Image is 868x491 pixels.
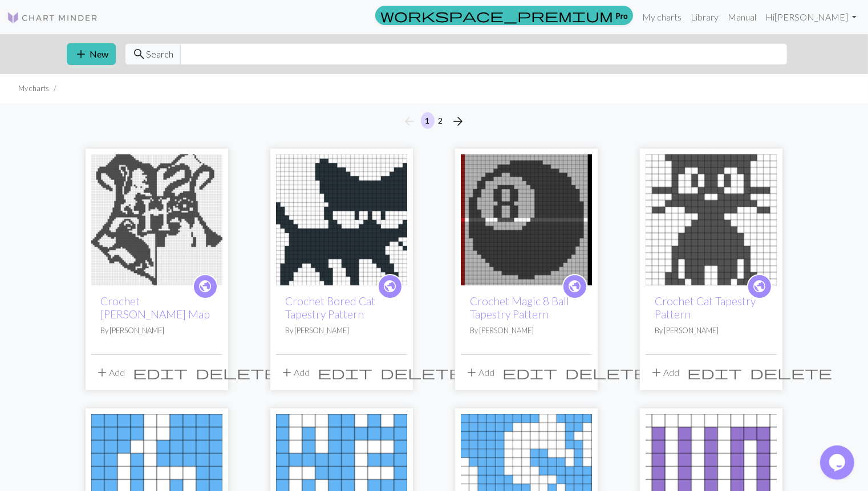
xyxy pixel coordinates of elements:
a: public [378,274,403,299]
span: edit [502,365,557,380]
button: Delete [376,362,467,383]
span: delete [750,365,832,380]
img: Crochet Hogwarts [91,154,222,285]
i: Next [452,114,465,128]
p: By [PERSON_NAME] [100,325,213,336]
button: Edit [498,362,561,383]
span: public [568,277,582,295]
button: Next [447,112,470,130]
span: edit [318,365,372,380]
button: New [67,43,116,65]
a: Crochet Hogwarts [91,213,222,224]
img: Logo [7,11,98,24]
a: Pro [375,6,633,25]
span: search [132,46,146,62]
i: public [568,275,582,298]
span: add [74,46,88,62]
img: Crochet Bored Cat Tapestry Pattern [276,154,407,285]
button: Delete [746,362,836,383]
span: public [198,277,213,295]
button: Edit [314,362,376,383]
span: edit [687,365,742,380]
nav: Page navigation [399,112,470,130]
span: delete [565,365,647,380]
span: workspace_premium [380,7,613,23]
span: add [95,365,109,380]
span: add [280,365,294,380]
a: Flower Bookmark Pattern [461,473,592,484]
a: Crochet Cat Tapestry Pattern [655,294,756,321]
button: Edit [129,362,192,383]
span: Search [146,47,173,61]
button: 1 [421,112,435,129]
button: Add [646,362,683,383]
a: Read More Bookmark Tapestry Pattern [276,473,407,484]
span: delete [196,365,278,380]
a: public [193,274,218,299]
i: Edit [502,366,557,379]
a: Music Symbol Bookmark Tapestry Pattern [91,473,222,484]
i: public [383,275,398,298]
button: Add [276,362,314,383]
a: public [747,274,772,299]
i: public [198,275,213,298]
span: public [383,277,398,295]
a: Crochet [PERSON_NAME] Map [100,294,210,321]
iframe: chat widget [820,445,857,480]
p: By [PERSON_NAME] [655,325,768,336]
span: add [465,365,478,380]
img: Magic 8 Ball Tapestry Pattern [461,154,592,285]
i: Edit [318,366,372,379]
a: Manual [723,6,761,28]
a: My charts [638,6,686,28]
i: public [753,275,767,298]
li: My charts [18,83,49,94]
a: Hi[PERSON_NAME] [761,6,861,28]
a: Crochet Magic 8 Ball Tapestry Pattern [470,294,569,321]
span: delete [380,365,463,380]
a: Crochet Bored Cat Tapestry Pattern [285,294,375,321]
a: Crochet Bored Cat Tapestry Pattern [276,213,407,224]
i: Edit [133,366,188,379]
button: 2 [434,112,448,129]
a: Magic 8 Ball Tapestry Pattern [461,213,592,224]
p: By [PERSON_NAME] [285,325,398,336]
span: arrow_forward [452,113,465,129]
button: Delete [561,362,651,383]
button: Add [91,362,129,383]
a: public [562,274,587,299]
a: Library [686,6,723,28]
a: Crochet Cat Lace Bookmark Pattern [646,213,777,224]
button: Add [461,362,498,383]
button: Edit [683,362,746,383]
span: edit [133,365,188,380]
img: Crochet Cat Lace Bookmark Pattern [646,154,777,285]
span: add [650,365,663,380]
p: By [PERSON_NAME] [470,325,583,336]
span: public [753,277,767,295]
i: Edit [687,366,742,379]
a: G-IDLE Crochet Logo Pattern [646,473,777,484]
button: Delete [192,362,282,383]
